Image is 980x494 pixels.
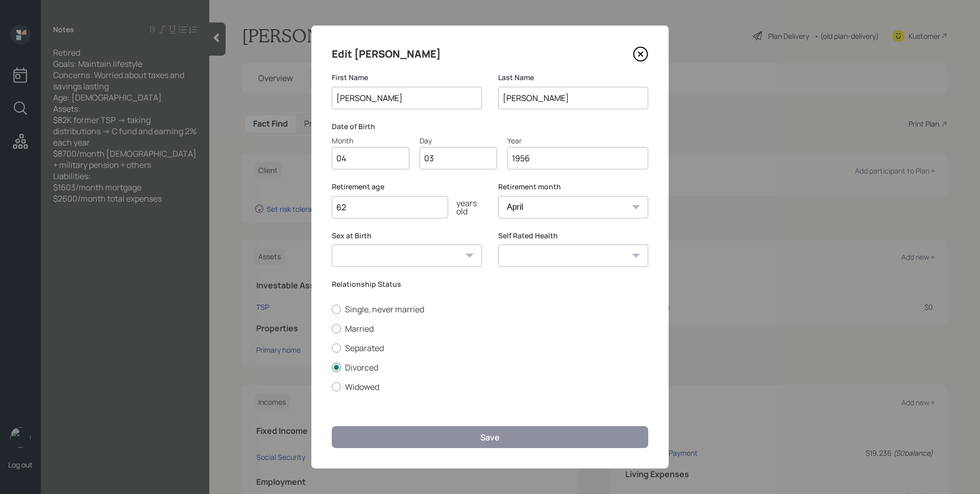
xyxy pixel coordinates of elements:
label: Last Name [498,72,648,83]
label: First Name [332,72,482,83]
label: Retirement age [332,182,482,192]
div: Day [420,135,497,146]
h4: Edit [PERSON_NAME] [332,46,441,62]
div: years old [448,199,482,215]
label: Separated [332,342,648,354]
input: Day [420,147,497,169]
label: Married [332,323,648,334]
label: Self Rated Health [498,231,648,241]
input: Year [507,147,648,169]
label: Date of Birth [332,121,648,132]
div: Year [507,135,648,146]
input: Month [332,147,409,169]
label: Sex at Birth [332,231,482,241]
button: Save [332,426,648,448]
div: Month [332,135,409,146]
label: Retirement month [498,182,648,192]
label: Single, never married [332,304,648,315]
label: Widowed [332,381,648,392]
label: Divorced [332,362,648,373]
label: Relationship Status [332,279,648,289]
div: Save [480,432,500,443]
